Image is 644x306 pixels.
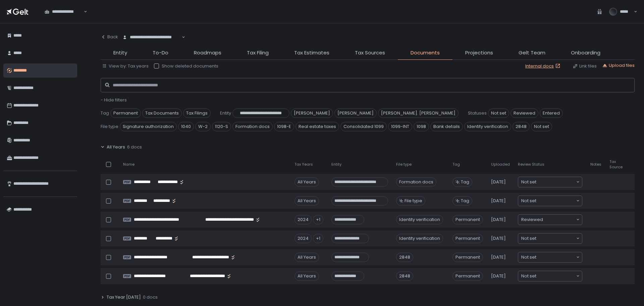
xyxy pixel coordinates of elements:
[313,234,323,243] div: +1
[461,179,469,185] span: Tag
[518,233,582,244] div: Search for option
[518,196,582,206] div: Search for option
[396,271,413,281] div: 2848
[101,30,118,44] button: Back
[143,294,158,300] span: 0 docs
[414,122,429,131] span: 1098
[274,122,294,131] span: 1098-E
[294,253,319,262] div: All Years
[609,159,623,169] span: Tax Source
[294,49,329,57] span: Tax Estimates
[521,254,536,261] span: Not set
[536,273,576,279] input: Search for option
[340,122,387,131] span: Consolidated 1099
[602,62,635,69] button: Upload files
[296,122,339,131] span: Real estate taxes
[153,49,168,57] span: To-Do
[513,122,530,131] span: 2848
[571,49,600,57] span: Onboarding
[521,273,536,279] span: Not set
[113,49,127,57] span: Entity
[491,235,506,242] span: [DATE]
[461,198,469,204] span: Tag
[452,271,483,281] span: Permanent
[491,179,506,185] span: [DATE]
[518,252,582,262] div: Search for option
[511,108,538,118] span: Reviewed
[110,108,141,118] span: Permanent
[40,5,87,19] div: Search for option
[464,122,511,131] span: Identity verification
[107,294,141,300] span: Tax Year [DATE]
[101,97,127,103] button: - Hide filters
[355,49,385,57] span: Tax Sources
[101,124,118,130] span: File type
[536,198,576,204] input: Search for option
[531,122,552,131] span: Not set
[488,108,509,118] span: Not set
[294,215,312,224] div: 2024
[396,253,413,262] div: 2848
[573,63,597,69] button: Link files
[178,122,194,131] span: 1040
[491,162,510,167] span: Uploaded
[521,179,536,185] span: Not set
[294,177,319,187] div: All Years
[518,215,582,225] div: Search for option
[396,215,443,224] div: Identity verification
[519,49,545,57] span: Gelt Team
[518,271,582,281] div: Search for option
[183,108,211,118] span: Tax Filings
[334,108,377,118] span: [PERSON_NAME]
[543,216,576,223] input: Search for option
[491,254,506,260] span: [DATE]
[102,63,149,69] button: View by: Tax years
[388,122,412,131] span: 1099-INT
[521,198,536,204] span: Not set
[525,63,562,69] a: Internal docs
[294,196,319,206] div: All Years
[142,108,182,118] span: Tax Documents
[411,49,440,57] span: Documents
[452,234,483,243] span: Permanent
[452,253,483,262] span: Permanent
[294,234,312,243] div: 2024
[378,108,459,118] span: [PERSON_NAME]. [PERSON_NAME]
[491,198,506,204] span: [DATE]
[468,110,487,116] span: Statuses
[430,122,463,131] span: Bank details
[518,162,544,167] span: Review Status
[491,217,506,223] span: [DATE]
[101,34,118,40] div: Back
[220,110,231,116] span: Entity
[536,254,576,261] input: Search for option
[491,273,506,279] span: [DATE]
[536,235,576,242] input: Search for option
[181,34,181,41] input: Search for option
[313,215,323,224] div: +1
[195,122,211,131] span: W-2
[452,162,460,167] span: Tag
[212,122,231,131] span: 1120-S
[294,162,313,167] span: Tax Years
[465,49,493,57] span: Projections
[331,162,341,167] span: Entity
[247,49,269,57] span: Tax Filing
[521,235,536,242] span: Not set
[101,110,109,116] span: Tag
[590,162,601,167] span: Notes
[521,216,543,223] span: Reviewed
[118,30,185,44] div: Search for option
[232,122,273,131] span: Formation docs
[405,198,422,204] span: File type
[107,144,125,150] span: All Years
[396,177,436,187] div: Formation docs
[396,234,443,243] div: Identity verification
[127,144,142,150] span: 6 docs
[540,108,563,118] span: Entered
[536,179,576,185] input: Search for option
[294,271,319,281] div: All Years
